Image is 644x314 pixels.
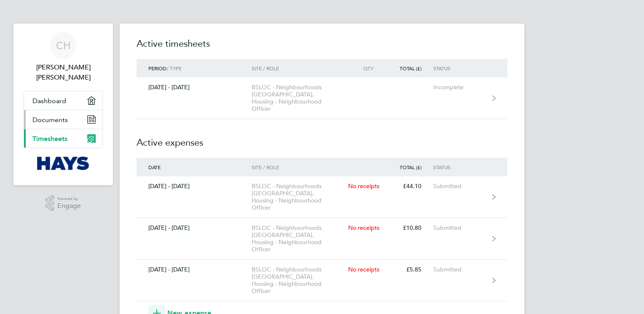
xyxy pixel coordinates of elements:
span: Engage [57,202,81,210]
div: Date [137,164,252,170]
div: Submitted [433,266,485,273]
div: / Type [137,65,252,71]
div: Submitted [433,183,485,190]
a: Dashboard [24,91,102,110]
div: Incomplete [433,84,485,91]
a: CH[PERSON_NAME] [PERSON_NAME] [24,32,103,82]
div: [DATE] - [DATE] [137,84,252,91]
a: Go to home page [24,157,103,170]
a: [DATE] - [DATE]BSLOC - Neighbourhoods [GEOGRAPHIC_DATA], Housing - Neighbourhood OfficerNo receip... [137,218,507,260]
a: Timesheets [24,129,102,148]
div: No receipts [348,224,385,232]
div: BSLOC - Neighbourhoods [GEOGRAPHIC_DATA], Housing - Neighbourhood Officer [252,266,348,295]
div: Site / Role [252,65,348,71]
div: BSLOC - Neighbourhoods [GEOGRAPHIC_DATA], Housing - Neighbourhood Officer [252,84,348,112]
span: Dashboard [32,97,66,105]
a: Documents [24,110,102,129]
a: Powered byEngage [46,195,81,211]
div: BSLOC - Neighbourhoods [GEOGRAPHIC_DATA], Housing - Neighbourhood Officer [252,224,348,253]
div: £5.85 [385,266,433,273]
div: [DATE] - [DATE] [137,224,252,232]
a: [DATE] - [DATE]BSLOC - Neighbourhoods [GEOGRAPHIC_DATA], Housing - Neighbourhood OfficerNo receip... [137,176,507,218]
h2: Active expenses [137,119,507,158]
div: BSLOC - Neighbourhoods [GEOGRAPHIC_DATA], Housing - Neighbourhood Officer [252,183,348,211]
div: [DATE] - [DATE] [137,183,252,190]
div: Status [433,65,485,71]
div: £44.10 [385,183,433,190]
a: [DATE] - [DATE]BSLOC - Neighbourhoods [GEOGRAPHIC_DATA], Housing - Neighbourhood OfficerNo receip... [137,260,507,301]
div: Qty [348,65,385,71]
span: Timesheets [32,135,67,143]
div: Site / Role [252,164,348,170]
span: Period [148,65,166,72]
div: No receipts [348,183,385,190]
img: hays-logo-retina.png [37,157,90,170]
nav: Main navigation [13,24,113,185]
a: [DATE] - [DATE]BSLOC - Neighbourhoods [GEOGRAPHIC_DATA], Housing - Neighbourhood OfficerIncomplete [137,77,507,119]
span: Catherine Kelly Hunt [24,62,103,82]
div: [DATE] - [DATE] [137,266,252,273]
div: Total (£) [385,164,433,170]
div: No receipts [348,266,385,273]
div: Status [433,164,485,170]
div: Submitted [433,224,485,232]
div: £10.80 [385,224,433,232]
span: Powered by [57,195,81,202]
h2: Active timesheets [137,37,507,59]
span: Documents [32,116,68,124]
div: Total (£) [385,65,433,71]
span: CH [56,40,71,51]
